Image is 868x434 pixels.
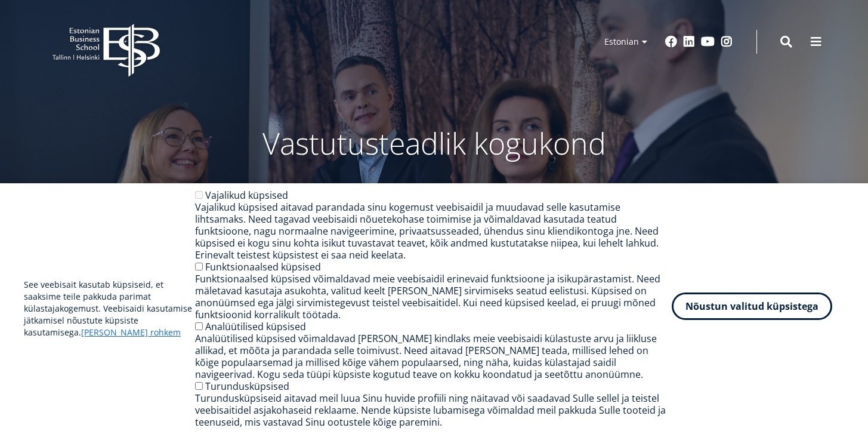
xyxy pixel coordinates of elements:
[683,36,695,48] a: Linkedin
[672,293,832,320] button: Nõustun valitud küpsistega
[665,36,677,48] a: Facebook
[24,279,195,338] p: See veebisait kasutab küpsiseid, et saaksime teile pakkuda parimat külastajakogemust. Veebisaidi ...
[195,392,672,428] div: Turundusküpsiseid aitavad meil luua Sinu huvide profiili ning näitavad või saadavad Sulle sellel ...
[205,260,321,273] label: Funktsionaalsed küpsised
[118,125,750,161] p: Vastutusteadlik kogukond
[195,333,672,380] div: Analüütilised küpsised võimaldavad [PERSON_NAME] kindlaks meie veebisaidi külastuste arvu ja liik...
[721,36,733,48] a: Instagram
[701,36,715,48] a: Youtube
[205,189,288,202] label: Vajalikud küpsised
[205,380,289,393] label: Turundusküpsised
[195,201,672,261] div: Vajalikud küpsised aitavad parandada sinu kogemust veebisaidil ja muudavad selle kasutamise lihts...
[81,327,181,338] a: [PERSON_NAME] rohkem
[195,273,672,321] div: Funktsionaalsed küpsised võimaldavad meie veebisaidil erinevaid funktsioone ja isikupärastamist. ...
[205,320,306,333] label: Analüütilised küpsised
